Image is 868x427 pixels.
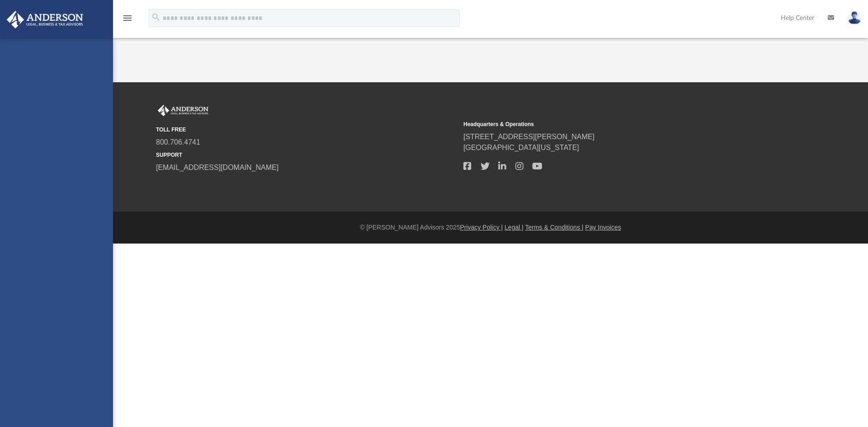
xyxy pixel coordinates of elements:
small: SUPPORT [156,151,457,159]
a: menu [122,17,133,23]
a: 800.706.4741 [156,138,200,146]
a: Terms & Conditions | [525,224,584,231]
img: Anderson Advisors Platinum Portal [156,105,210,117]
a: [EMAIL_ADDRESS][DOMAIN_NAME] [156,164,278,171]
a: [GEOGRAPHIC_DATA][US_STATE] [463,144,579,151]
small: TOLL FREE [156,126,457,134]
a: [STREET_ADDRESS][PERSON_NAME] [463,133,594,141]
img: User Pic [848,11,861,24]
div: © [PERSON_NAME] Advisors 2025 [113,223,868,232]
a: Pay Invoices [585,224,621,231]
img: Anderson Advisors Platinum Portal [4,11,86,28]
i: menu [122,13,133,23]
small: Headquarters & Operations [463,120,764,128]
i: search [151,12,161,22]
a: Legal | [505,224,524,231]
a: Privacy Policy | [460,224,503,231]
